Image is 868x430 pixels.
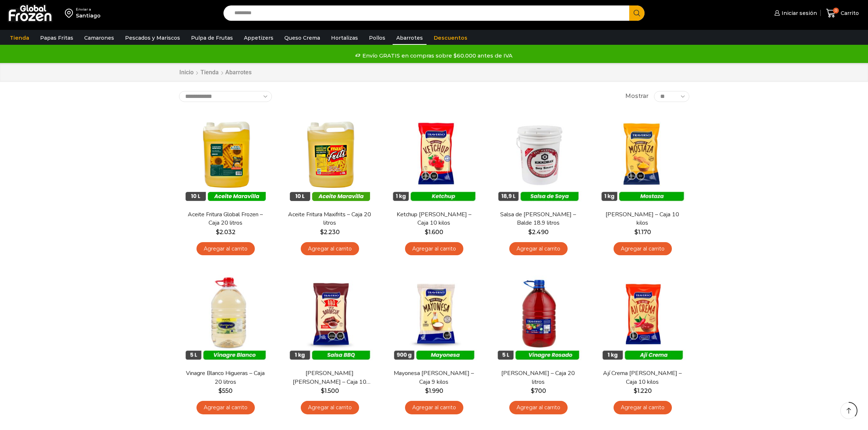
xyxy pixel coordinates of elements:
[196,401,255,414] a: Agregar al carrito: “Vinagre Blanco Higueras - Caja 20 litros”
[6,31,33,45] a: Tienda
[183,369,267,386] a: Vinagre Blanco Higueras – Caja 20 litros
[179,68,252,77] nav: Breadcrumb
[496,210,580,227] a: Salsa de [PERSON_NAME] – Balde 18.9 litros
[531,387,534,394] span: $
[321,387,324,394] span: $
[634,229,638,236] span: $
[216,229,236,236] bdi: 2.032
[425,229,443,236] bdi: 1.600
[531,387,546,394] bdi: 700
[76,7,101,12] div: Enviar a
[528,229,549,236] bdi: 2.490
[509,401,568,414] a: Agregar al carrito: “Vinagre Rosado Traverso - Caja 20 litros”
[187,31,237,45] a: Pulpa de Frutas
[281,31,324,45] a: Queso Crema
[216,229,219,236] span: $
[218,387,222,394] span: $
[405,242,463,256] a: Agregar al carrito: “Ketchup Traverso - Caja 10 kilos”
[183,210,267,227] a: Aceite Fritura Global Frozen – Caja 20 litros
[833,8,839,13] span: 0
[772,6,817,20] a: Iniciar sesión
[425,229,428,236] span: $
[81,31,118,45] a: Camarones
[320,229,340,236] bdi: 2.230
[321,387,339,394] bdi: 1.500
[839,9,859,17] span: Carrito
[634,387,637,394] span: $
[196,242,255,256] a: Agregar al carrito: “Aceite Fritura Global Frozen – Caja 20 litros”
[240,31,277,45] a: Appetizers
[614,242,672,256] a: Agregar al carrito: “Mostaza Traverso - Caja 10 kilos”
[288,210,371,227] a: Aceite Fritura Maxifrits – Caja 20 litros
[600,210,684,227] a: [PERSON_NAME] – Caja 10 kilos
[225,69,252,76] h1: Abarrotes
[425,387,429,394] span: $
[76,12,101,19] div: Santiago
[614,401,672,414] a: Agregar al carrito: “Ají Crema Traverso - Caja 10 kilos”
[327,31,362,45] a: Hortalizas
[392,369,476,386] a: Mayonesa [PERSON_NAME] – Caja 9 kilos
[780,9,817,17] span: Iniciar sesión
[301,242,359,256] a: Agregar al carrito: “Aceite Fritura Maxifrits - Caja 20 litros”
[288,369,371,386] a: [PERSON_NAME] [PERSON_NAME] – Caja 10 kilos
[625,92,649,100] span: Mostrar
[496,369,580,386] a: [PERSON_NAME] – Caja 20 litros
[179,68,194,77] a: Inicio
[430,31,471,45] a: Descuentos
[405,401,463,414] a: Agregar al carrito: “Mayonesa Traverso - Caja 9 kilos”
[425,387,443,394] bdi: 1.990
[824,5,861,22] a: 0 Carrito
[365,31,389,45] a: Pollos
[392,210,476,227] a: Ketchup [PERSON_NAME] – Caja 10 kilos
[629,5,645,21] button: Search button
[200,68,219,77] a: Tienda
[634,387,652,394] bdi: 1.220
[320,229,324,236] span: $
[179,91,272,102] select: Pedido de la tienda
[528,229,532,236] span: $
[509,242,568,256] a: Agregar al carrito: “Salsa de Soya Kikkoman - Balde 18.9 litros”
[36,31,77,45] a: Papas Fritas
[301,401,359,414] a: Agregar al carrito: “Salsa Barbacue Traverso - Caja 10 kilos”
[65,7,76,19] img: address-field-icon.svg
[393,31,427,45] a: Abarrotes
[121,31,184,45] a: Pescados y Mariscos
[218,387,233,394] bdi: 550
[600,369,684,386] a: Ají Crema [PERSON_NAME] – Caja 10 kilos
[634,229,651,236] bdi: 1.170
